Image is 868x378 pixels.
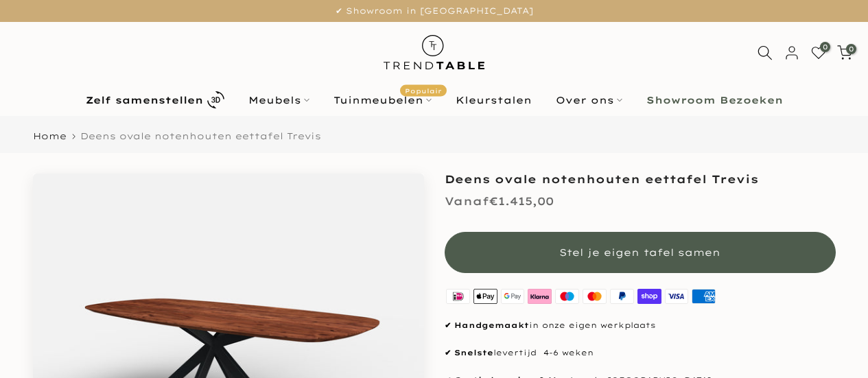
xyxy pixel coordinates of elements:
p: levertijd 4-6 weken [445,346,836,360]
a: Zelf samenstellen [73,88,236,112]
p: in onze eigen werkplaats [445,319,836,333]
b: Showroom Bezoeken [646,95,783,105]
button: Stel je eigen tafel samen [445,232,836,273]
h1: Deens ovale notenhouten eettafel Trevis [445,174,836,185]
img: trend-table [374,22,494,83]
img: master [581,287,609,305]
span: 0 [846,44,856,54]
img: paypal [608,287,635,305]
img: apple pay [471,287,499,305]
img: shopify pay [635,287,663,305]
img: klarna [526,287,554,305]
img: american express [690,287,718,305]
span: Populair [400,84,447,96]
a: Meubels [236,92,321,108]
span: Stel je eigen tafel samen [559,246,720,259]
span: Vanaf [445,194,489,208]
img: visa [663,287,690,305]
a: Home [33,132,67,141]
strong: ✔ [445,320,451,330]
a: 0 [811,45,826,60]
img: maestro [554,287,581,305]
a: 0 [837,45,852,60]
strong: Snelste [454,348,493,357]
p: ✔ Showroom in [GEOGRAPHIC_DATA] [17,3,851,19]
img: ideal [445,287,472,305]
img: google pay [499,287,526,305]
b: Zelf samenstellen [86,95,203,105]
a: Over ons [543,92,634,108]
strong: ✔ [445,348,451,357]
a: Showroom Bezoeken [634,92,795,108]
div: €1.415,00 [445,191,554,211]
strong: Handgemaakt [454,320,529,330]
a: Kleurstalen [443,92,543,108]
a: TuinmeubelenPopulair [321,92,443,108]
span: Deens ovale notenhouten eettafel Trevis [80,130,321,141]
span: 0 [820,42,830,52]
